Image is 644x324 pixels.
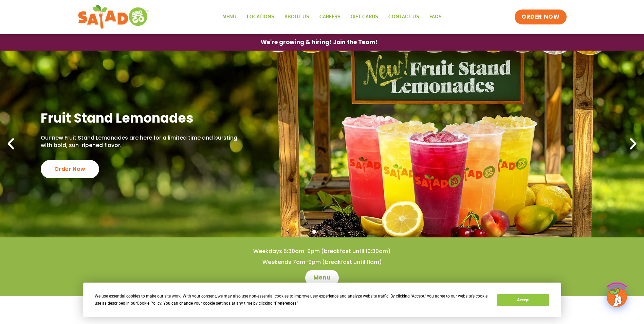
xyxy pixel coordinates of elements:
h2: Fruit Stand Lemonades [41,110,240,126]
a: ORDER NOW [515,10,566,24]
span: Go to slide 1 [312,230,316,234]
a: FAQs [424,9,447,25]
a: We're growing & hiring! Join the Team! [251,34,388,50]
span: Go to slide 2 [320,230,324,234]
a: Menu [305,270,339,286]
span: Menu [313,274,331,282]
button: Accept [497,294,549,306]
h4: Weekends 7am-9pm (breakfast until 11am) [14,258,630,266]
a: Menu [217,9,242,25]
a: About Us [279,9,314,25]
div: Previous slide [3,137,18,151]
a: GIFT CARDS [346,9,383,25]
a: Contact Us [383,9,424,25]
a: Locations [242,9,279,25]
span: ORDER NOW [521,13,559,21]
nav: Menu [217,9,447,25]
span: Go to slide 3 [328,230,332,234]
img: new-SAG-logo-768×292 [78,3,149,31]
span: Cookie Policy [137,301,161,306]
div: Order Now [41,160,99,178]
a: Careers [314,9,346,25]
p: Our new Fruit Stand Lemonades are here for a limited time and bursting with bold, sun-ripened fla... [41,134,240,149]
span: We're growing & hiring! Join the Team! [261,39,378,45]
span: Preferences [275,301,296,306]
h4: Weekdays 6:30am-9pm (breakfast until 10:30am) [14,248,630,255]
div: We use essential cookies to make our site work. With your consent, we may also use non-essential ... [95,293,489,307]
div: Cookie Consent Prompt [83,283,561,317]
div: Next slide [626,137,641,151]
